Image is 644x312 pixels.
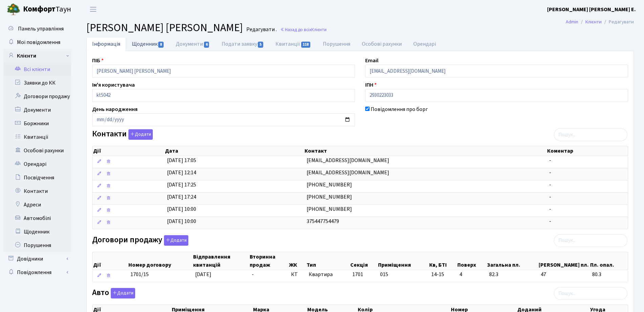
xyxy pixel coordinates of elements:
[288,252,306,270] th: ЖК
[3,184,71,198] a: Контакти
[192,252,249,270] th: Відправлення квитанцій
[270,37,317,51] a: Квитанції
[126,37,170,51] a: Щоденник
[301,42,311,48] span: 118
[92,146,164,156] th: Дії
[86,20,243,36] span: [PERSON_NAME] [PERSON_NAME]
[167,205,196,213] span: [DATE] 10:00
[352,271,363,278] span: 1701
[549,193,551,201] span: -
[431,271,454,278] span: 14-15
[92,81,135,89] label: Ім'я користувача
[365,81,377,89] label: ІПН
[3,266,71,279] a: Повідомлення
[291,271,303,278] span: КТ
[167,181,196,188] span: [DATE] 17:25
[549,157,551,164] span: -
[128,252,192,270] th: Номер договору
[304,146,546,156] th: Контакт
[554,128,627,141] input: Пошук...
[3,117,71,130] a: Боржники
[457,252,487,270] th: Поверх
[3,36,71,49] a: Мої повідомлення
[549,181,551,188] span: -
[92,252,128,270] th: Дії
[170,37,215,51] a: Документи
[547,5,636,14] a: [PERSON_NAME] [PERSON_NAME] Е.
[109,287,135,299] a: Додати
[18,25,64,32] span: Панель управління
[311,26,327,33] span: Клієнти
[86,37,126,51] a: Інформація
[130,271,149,278] span: 1701/15
[162,234,188,246] a: Додати
[546,146,628,156] th: Коментар
[164,146,304,156] th: Дата
[249,252,288,270] th: Вторинна продаж
[85,4,102,15] button: Переключити навігацію
[556,15,644,29] nav: breadcrumb
[128,129,153,140] button: Контакти
[549,205,551,213] span: -
[3,76,71,90] a: Заявки до КК
[3,198,71,211] a: Адреси
[3,144,71,157] a: Особові рахунки
[92,105,138,113] label: День народження
[408,37,442,51] a: Орендарі
[92,129,153,140] label: Контакти
[317,37,356,51] a: Порушення
[258,42,263,48] span: 5
[23,4,56,15] b: Комфорт
[167,218,196,225] span: [DATE] 10:00
[307,169,389,176] span: [EMAIL_ADDRESS][DOMAIN_NAME]
[592,271,625,278] span: 80.3
[167,169,196,176] span: [DATE] 12:14
[554,287,627,300] input: Пошук...
[92,235,188,246] label: Договори продажу
[554,234,627,247] input: Пошук...
[309,271,347,278] span: Квартира
[3,103,71,117] a: Документи
[3,22,71,36] a: Панель управління
[3,49,71,63] a: Клієнти
[7,3,20,16] img: logo.png
[280,26,327,33] a: Назад до всіхКлієнти
[3,171,71,184] a: Посвідчення
[245,26,277,33] small: Редагувати .
[602,18,634,26] li: Редагувати
[549,218,551,225] span: -
[549,169,551,176] span: -
[3,130,71,144] a: Квитанції
[365,57,378,65] label: Email
[350,252,377,270] th: Секція
[429,252,457,270] th: Кв, БТІ
[541,271,587,278] span: 47
[3,239,71,252] a: Порушення
[307,181,352,188] span: [PHONE_NUMBER]
[3,211,71,225] a: Автомобілі
[566,18,578,25] a: Admin
[216,37,270,51] a: Подати заявку
[127,128,153,140] a: Додати
[204,42,209,48] span: 6
[306,252,349,270] th: Тип
[307,157,389,164] span: [EMAIL_ADDRESS][DOMAIN_NAME]
[17,39,60,46] span: Мої повідомлення
[3,63,71,76] a: Всі клієнти
[167,157,196,164] span: [DATE] 17:05
[538,252,589,270] th: [PERSON_NAME] пл.
[111,288,135,298] button: Авто
[92,57,104,65] label: ПІБ
[307,218,339,225] span: 375447754479
[585,18,602,25] a: Клієнти
[3,225,71,239] a: Щоденник
[459,271,484,278] span: 4
[489,271,535,278] span: 82.3
[371,105,428,113] label: Повідомлення про борг
[3,90,71,103] a: Договори продажу
[589,252,628,270] th: Пл. опал.
[356,37,408,51] a: Особові рахунки
[164,235,188,246] button: Договори продажу
[252,271,254,278] span: -
[167,193,196,201] span: [DATE] 17:24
